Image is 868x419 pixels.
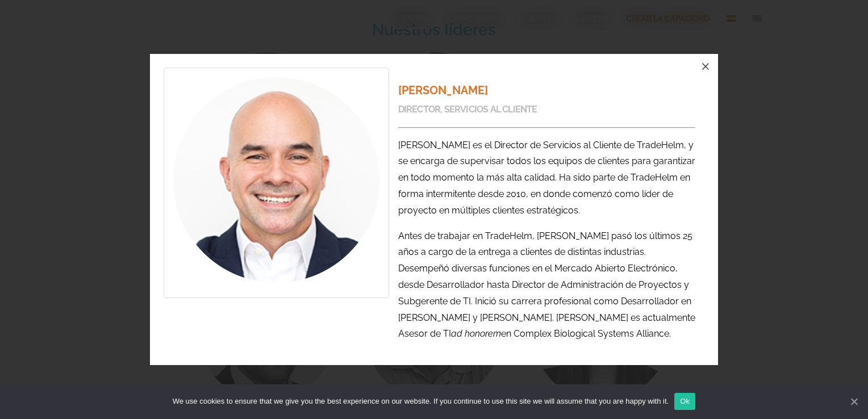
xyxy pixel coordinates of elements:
[173,396,669,407] span: We use cookies to ensure that we give you the best experience on our website. If you continue to ...
[693,54,718,79] button: Close
[398,137,695,219] p: [PERSON_NAME] es el Director de Servicios al Cliente de TradeHelm, y se encarga de supervisar tod...
[398,102,695,118] h6: DIRECTOR, SERVICIOS AL CLIENTE
[398,228,695,343] p: Antes de trabajar en TradeHelm, [PERSON_NAME] pasó los últimos 25 años a cargo de la entrega a cl...
[451,328,501,339] em: ad honorem
[674,393,695,410] a: Ok
[811,364,868,419] iframe: Chat Widget
[173,77,379,283] img: diego-color.png
[398,79,695,102] h3: [PERSON_NAME]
